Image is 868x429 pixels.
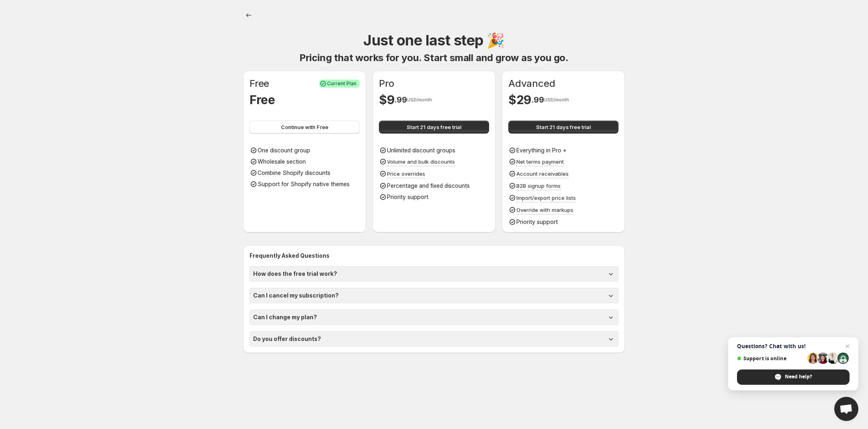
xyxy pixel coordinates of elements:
div: Need help? [737,369,850,385]
h1: Can I cancel my subscription? [253,291,339,300]
p: Combine Shopify discounts [258,169,330,177]
span: Start 21 days free trial [407,123,461,131]
span: Current Plan [327,80,356,87]
span: USD/month [544,97,569,102]
span: Net terms payment [516,158,564,165]
span: Volume and bulk discounts [387,158,455,165]
button: Start 21 days free trial [508,121,618,133]
h2: Frequently Asked Questions [250,252,618,260]
h1: Free [250,77,269,90]
span: Price overrides [387,170,425,177]
span: Import/export price lists [516,195,576,201]
span: Unlimited discount groups [387,147,455,154]
h1: Advanced [508,77,555,90]
div: Open chat [834,397,858,421]
span: Close chat [843,341,852,351]
h1: How does the free trial work? [253,270,337,278]
span: Percentage and fixed discounts [387,182,470,189]
p: Support for Shopify native themes [258,180,350,188]
h1: $ 29 [508,92,531,108]
span: Questions? Chat with us! [737,343,850,349]
h1: $ 9 [379,92,394,108]
span: Priority support [387,193,428,200]
span: . 99 [531,95,544,105]
button: Start 21 days free trial [379,121,489,133]
p: Wholesale section [258,158,306,166]
p: One discount group [258,146,310,154]
h1: Can I change my plan? [253,313,317,321]
h1: Free [250,92,275,108]
span: B2B signup forms [516,183,561,189]
span: USD/month [407,97,432,102]
span: Priority support [516,218,558,225]
span: . 99 [394,95,407,105]
span: Continue with Free [281,123,328,131]
span: Account receivables [516,170,569,177]
h1: Pricing that works for you. Start small and grow as you go. [299,51,569,64]
button: Continue with Free [250,121,360,133]
span: Need help? [785,373,812,380]
span: Everything in Pro + [516,147,567,154]
h1: Just one last step 🎉 [363,31,504,50]
span: Start 21 days free trial [536,123,591,131]
h1: Pro [379,77,394,90]
span: Support is online [737,355,805,361]
h1: Do you offer discounts? [253,335,321,343]
span: Override with markups [516,207,573,213]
